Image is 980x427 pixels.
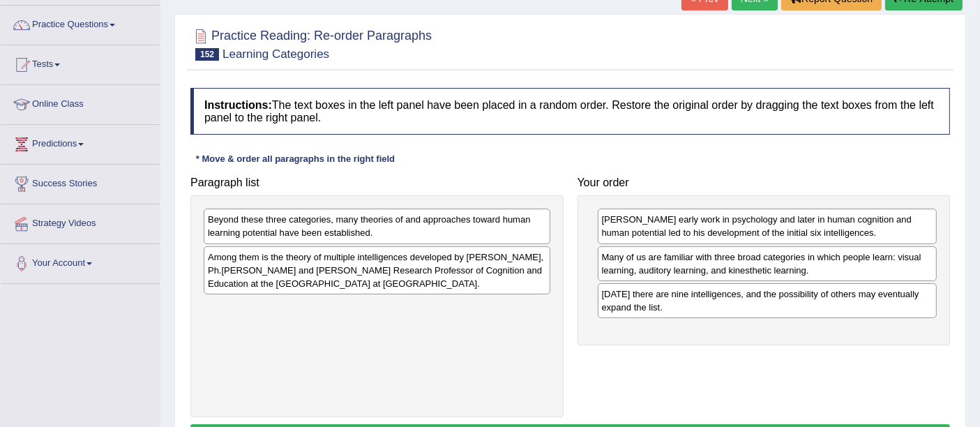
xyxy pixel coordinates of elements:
small: Learning Categories [223,47,329,61]
h2: Practice Reading: Re-order Paragraphs [190,26,432,61]
h4: Your order [578,177,951,189]
div: [DATE] there are nine intelligences, and the possibility of others may eventually expand the list. [598,283,937,318]
a: Your Account [1,244,160,279]
a: Practice Questions [1,6,160,40]
a: Predictions [1,125,160,160]
h4: Paragraph list [190,177,564,189]
a: Tests [1,45,160,80]
div: * Move & order all paragraphs in the right field [190,152,400,165]
a: Success Stories [1,165,160,200]
div: Among them is the theory of multiple intelligences developed by [PERSON_NAME], Ph.[PERSON_NAME] a... [204,246,550,294]
h4: The text boxes in the left panel have been placed in a random order. Restore the original order b... [190,88,950,135]
span: 152 [195,48,219,61]
div: Beyond these three categories, many theories of and approaches toward human learning potential ha... [204,209,550,244]
b: Instructions: [204,99,272,111]
a: Strategy Videos [1,204,160,239]
a: Online Class [1,85,160,120]
div: [PERSON_NAME] early work in psychology and later in human cognition and human potential led to hi... [598,209,937,244]
div: Many of us are familiar with three broad categories in which people learn: visual learning, audit... [598,246,937,281]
